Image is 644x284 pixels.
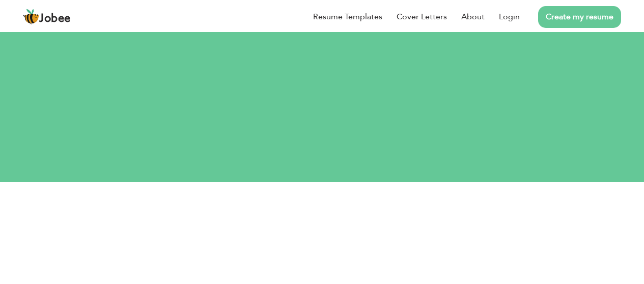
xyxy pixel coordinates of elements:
a: Jobee [23,9,71,25]
a: Resume Templates [313,11,382,23]
a: About [461,11,485,23]
span: Jobee [39,13,71,24]
a: Login [499,11,520,23]
a: Cover Letters [397,11,447,23]
img: jobee.io [23,9,39,25]
a: Create my resume [538,6,621,28]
